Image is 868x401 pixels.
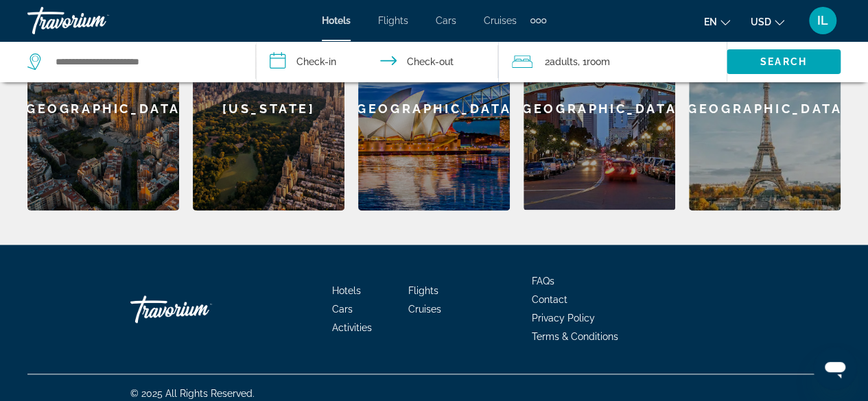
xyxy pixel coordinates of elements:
[322,15,351,26] a: Hotels
[408,285,438,296] a: Flights
[484,15,517,26] a: Cruises
[332,322,372,333] a: Activities
[532,294,567,305] a: Contact
[358,7,510,210] a: [GEOGRAPHIC_DATA]
[524,7,675,210] a: [GEOGRAPHIC_DATA]
[704,12,730,32] button: Change language
[332,304,353,315] a: Cars
[378,15,408,26] a: Flights
[727,49,841,74] button: Search
[27,7,179,210] a: [GEOGRAPHIC_DATA]
[587,56,610,67] span: Room
[530,10,546,32] button: Extra navigation items
[550,56,578,67] span: Adults
[408,304,441,315] a: Cruises
[436,15,456,26] a: Cars
[532,331,618,342] a: Terms & Conditions
[532,313,595,324] a: Privacy Policy
[817,14,828,27] span: IL
[498,41,727,82] button: Travelers: 2 adults, 0 children
[532,276,554,287] a: FAQs
[578,52,610,71] span: , 1
[130,388,255,399] span: © 2025 All Rights Reserved.
[751,16,771,27] span: USD
[332,285,361,296] a: Hotels
[256,41,498,82] button: Check in and out dates
[813,346,857,390] iframe: Botón para iniciar la ventana de mensajería
[27,3,165,38] a: Travorium
[751,12,784,32] button: Change currency
[193,7,344,210] a: [US_STATE]
[760,56,807,67] span: Search
[805,6,841,35] button: User Menu
[545,52,578,71] span: 2
[689,7,841,210] a: [GEOGRAPHIC_DATA]
[130,289,268,330] a: Travorium
[704,16,717,27] span: en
